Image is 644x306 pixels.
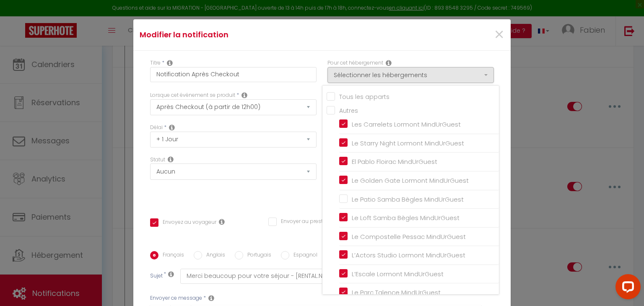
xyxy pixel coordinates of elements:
label: Espagnol [289,251,317,260]
span: Le Compostelle Pessac MindUrGuest [352,232,466,241]
label: Envoyer ce message [150,294,202,302]
label: Français [158,251,184,260]
span: Le Patio Samba Bègles MindUrGuest [352,195,464,204]
iframe: LiveChat chat widget [609,271,644,306]
label: Anglais [202,251,225,260]
label: Sujet [150,272,163,281]
i: Event Occur [241,92,247,99]
i: Booking status [168,156,174,163]
i: Message [208,295,214,301]
label: Portugais [243,251,271,260]
i: Envoyer au voyageur [219,218,225,225]
span: Le Starry Night Lormont MindUrGuest [352,139,464,148]
span: L’Escale Lormont MindUrGuest [352,270,444,278]
button: Close [494,26,504,44]
i: This Rental [386,60,392,66]
label: Lorsque cet événement se produit [150,91,235,99]
label: Titre [150,59,161,67]
button: Sélectionner les hébergements [327,67,494,83]
h4: Modifier la notification [140,29,379,41]
span: × [494,22,504,47]
i: Title [167,60,173,66]
label: Statut [150,156,165,164]
label: Pour cet hébergement [327,59,383,67]
i: Subject [168,271,174,277]
i: Action Time [169,124,175,131]
label: Délai [150,124,163,132]
span: Le Golden Gate Lormont MindUrGuest [352,176,469,185]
